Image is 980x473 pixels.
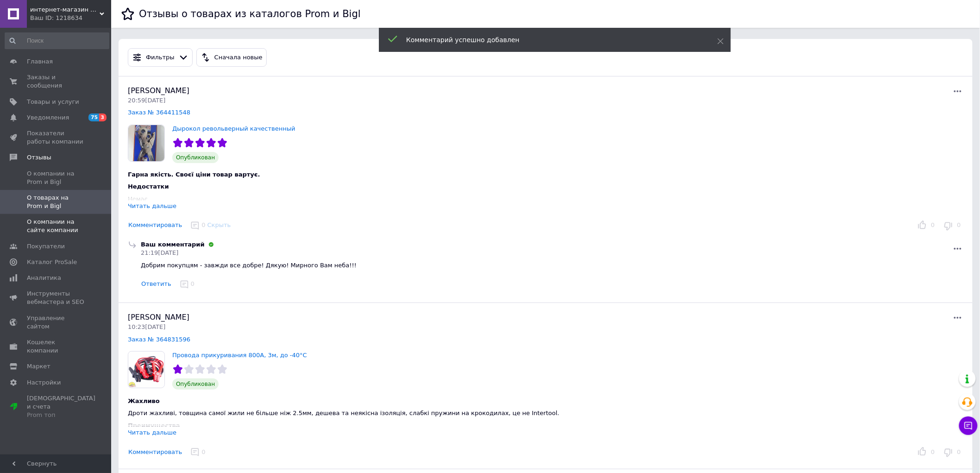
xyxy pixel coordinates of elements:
[30,6,100,14] span: интернет-магазин «VAVILON»
[172,152,219,163] span: Опубликован
[141,249,178,256] span: 21:19[DATE]
[128,448,182,457] button: Комментировать
[406,35,694,44] div: Комментарий успешно добавлен
[128,97,165,104] span: 20:59[DATE]
[27,242,65,251] span: Покупатели
[27,362,50,371] span: Маркет
[959,416,978,435] button: Чат с покупателем
[128,352,164,388] img: Провода прикуривания 800А, 3м, до -40°C
[128,183,169,190] span: Недостатки
[144,53,176,63] div: Фильтры
[5,32,109,49] input: Поиск
[141,279,172,289] button: Ответить
[27,129,86,146] span: Показатели работы компании
[27,170,86,186] span: О компании на Prom и Bigl
[27,114,69,122] span: Уведомления
[141,262,357,269] span: Добрим покупцям - завжди все добре! Дякую! Мирного Вам неба!!!
[27,314,86,331] span: Управление сайтом
[128,109,190,116] a: Заказ № 364411548
[27,274,61,282] span: Аналитика
[128,397,160,404] span: Жахливо
[172,352,307,359] a: Провода прикуривания 800А, 3м, до -40°C
[27,98,79,106] span: Товары и услуги
[27,194,86,210] span: О товарах на Prom и Bigl
[27,411,95,419] div: Prom топ
[196,48,267,67] button: Сначала новые
[172,378,219,390] span: Опубликован
[27,218,86,234] span: О компании на сайте компании
[128,171,260,178] span: Гарна якість. Своєї ціни товар вартує.
[128,323,165,330] span: 10:23[DATE]
[88,114,99,121] span: 75
[128,410,559,416] span: Дроти жахливі, товщина самої жили не більше ніж 2.5мм, дешева та неякісна ізоляція, слабкі пружин...
[27,57,53,66] span: Главная
[27,290,86,306] span: Инструменты вебмастера и SEO
[30,14,111,22] div: Ваш ID: 1218634
[27,394,95,420] span: [DEMOGRAPHIC_DATA] и счета
[99,114,107,121] span: 3
[27,338,86,355] span: Кошелек компании
[128,422,180,429] span: Преимущества
[128,86,189,95] span: [PERSON_NAME]
[27,378,61,387] span: Настройки
[27,73,86,90] span: Заказы и сообщения
[139,8,361,19] h1: Отзывы о товарах из каталогов Prom и Bigl
[141,241,205,248] span: Ваш комментарий
[128,313,189,322] span: [PERSON_NAME]
[27,258,77,266] span: Каталог ProSale
[128,336,190,343] a: Заказ № 364831596
[128,202,176,209] div: Читать дальше
[27,153,51,162] span: Отзывы
[128,429,176,436] div: Читать дальше
[213,53,264,63] div: Сначала новые
[172,125,295,132] a: Дырокол револьверный качественный
[128,221,182,230] button: Комментировать
[128,125,164,161] img: Дырокол револьверный качественный
[128,195,680,203] div: Немає
[128,48,193,67] button: Фильтры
